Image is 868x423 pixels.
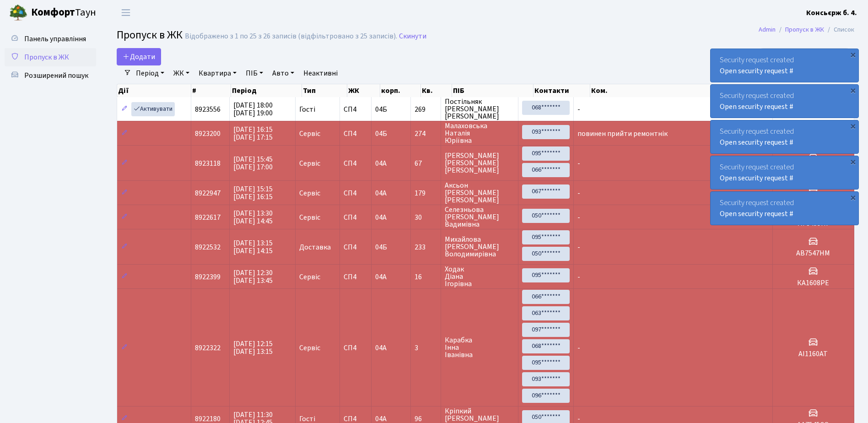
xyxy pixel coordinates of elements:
th: # [191,84,232,97]
span: - [577,242,580,252]
span: Сервіс [299,160,320,167]
b: Комфорт [31,5,75,20]
a: Панель управління [5,30,96,48]
span: 8922532 [195,242,221,252]
div: Відображено з 1 по 25 з 26 записів (відфільтровано з 25 записів). [185,32,397,41]
span: 233 [415,244,437,251]
h5: АІ1160АТ [776,350,850,358]
a: Open security request # [720,173,793,183]
span: 04А [375,188,387,198]
th: Дії [117,84,191,97]
th: Контакти [534,84,590,97]
div: Security request created [711,85,858,118]
a: ЖК [170,65,193,81]
span: СП4 [344,344,367,352]
a: Open security request # [720,137,793,147]
span: 04А [375,212,387,222]
span: СП4 [344,190,367,197]
button: Переключити навігацію [114,5,137,20]
span: Гості [299,415,315,423]
span: СП4 [344,214,367,221]
span: 269 [415,106,437,113]
span: [DATE] 13:15 [DATE] 14:15 [233,238,273,256]
a: Консьєрж б. 4. [806,7,857,18]
span: 8922322 [195,343,221,353]
span: - [577,158,580,168]
span: [DATE] 13:30 [DATE] 14:45 [233,208,273,226]
span: СП4 [344,273,367,281]
span: Панель управління [24,34,86,44]
span: Сервіс [299,214,320,221]
div: Security request created [711,120,858,153]
a: Додати [117,48,161,65]
span: 8923118 [195,158,221,168]
a: Неактивні [300,65,341,81]
span: 67 [415,160,437,167]
span: Гості [299,106,315,113]
th: Кв. [421,84,452,97]
a: Авто [269,65,298,81]
span: СП4 [344,415,367,423]
span: 30 [415,214,437,221]
span: - [577,272,580,282]
a: Квартира [195,65,240,81]
th: ПІБ [452,84,534,97]
span: - [577,104,580,114]
span: Пропуск в ЖК [24,52,69,62]
span: 179 [415,190,437,197]
th: Період [231,84,302,97]
span: 8923556 [195,104,221,114]
span: 04Б [375,129,387,139]
span: СП4 [344,244,367,251]
span: Ходак Діана Ігорівна [445,266,514,287]
span: 04Б [375,242,387,252]
span: Сервіс [299,190,320,197]
th: ЖК [347,84,380,97]
span: Таун [31,5,96,21]
span: Доставка [299,244,331,251]
h5: КА1608РЕ [776,279,850,287]
a: Період [132,65,168,81]
span: 16 [415,273,437,281]
span: 04А [375,343,387,353]
span: Пропуск в ЖК [117,27,183,43]
h5: АТ3459НІ [776,219,850,228]
span: 8922399 [195,272,221,282]
div: × [848,157,857,166]
span: [DATE] 15:45 [DATE] 17:00 [233,154,273,172]
span: 8923200 [195,129,221,139]
div: Security request created [711,156,858,189]
a: Скинути [399,32,426,41]
a: Розширений пошук [5,66,96,85]
div: Security request created [711,49,858,82]
span: Селезньова [PERSON_NAME] Вадимівна [445,206,514,228]
span: Малаховська Наталія Юріївна [445,122,514,144]
span: - [577,212,580,222]
div: × [848,50,857,59]
img: logo.png [9,4,27,22]
span: Аксьон [PERSON_NAME] [PERSON_NAME] [445,182,514,204]
span: 04А [375,158,387,168]
div: Security request created [711,192,858,225]
a: Open security request # [720,209,793,219]
span: [DATE] 12:15 [DATE] 13:15 [233,339,273,357]
a: Open security request # [720,102,793,112]
a: Активувати [131,102,175,116]
span: [DATE] 12:30 [DATE] 13:45 [233,268,273,286]
span: 8922617 [195,212,221,222]
span: Карабка Інна Іванівна [445,336,514,358]
span: Михайлова [PERSON_NAME] Володимирівна [445,236,514,258]
span: Сервіс [299,273,320,281]
div: × [848,86,857,95]
span: - [577,188,580,198]
span: Розширений пошук [24,70,88,81]
span: [PERSON_NAME] [PERSON_NAME] [PERSON_NAME] [445,152,514,174]
span: 96 [415,415,437,423]
span: [DATE] 15:15 [DATE] 16:15 [233,184,273,202]
span: СП4 [344,106,367,113]
span: 3 [415,344,437,352]
span: Сервіс [299,130,320,137]
b: Консьєрж б. 4. [806,8,857,18]
span: Сервіс [299,344,320,352]
th: Тип [302,84,347,97]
